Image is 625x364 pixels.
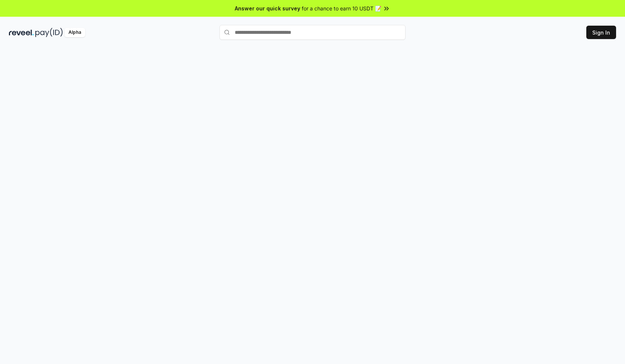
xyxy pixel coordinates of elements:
[302,4,381,12] span: for a chance to earn 10 USDT 📝
[9,28,34,37] img: reveel_dark
[586,26,616,39] button: Sign In
[235,4,300,12] span: Answer our quick survey
[35,28,63,37] img: pay_id
[64,28,85,37] div: Alpha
